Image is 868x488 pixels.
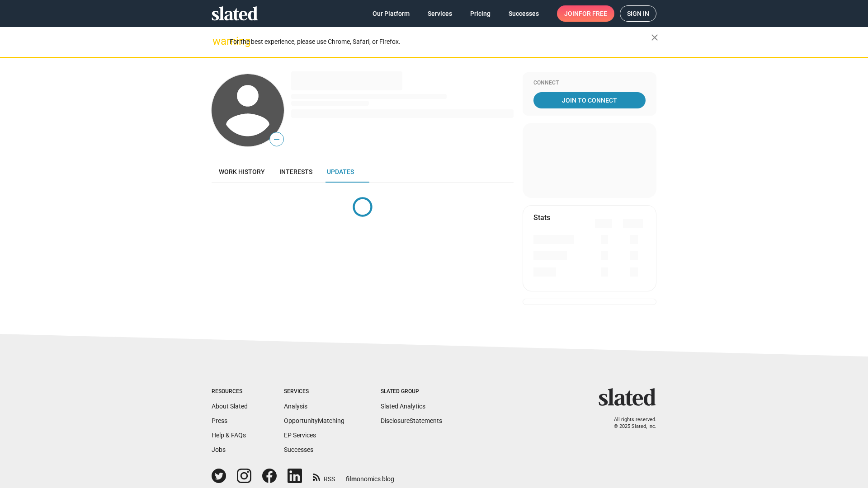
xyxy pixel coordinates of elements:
a: About Slated [212,403,248,410]
p: All rights reserved. © 2025 Slated, Inc. [604,417,656,430]
span: — [270,134,283,145]
span: Services [428,5,452,22]
a: Updates [320,161,361,183]
span: Interests [279,168,312,175]
a: Work history [212,161,272,183]
span: Join To Connect [535,92,644,108]
div: Connect [533,80,646,87]
a: OpportunityMatching [284,417,344,424]
a: DisclosureStatements [381,417,442,424]
mat-icon: close [649,32,660,43]
span: Updates [327,168,354,175]
a: Sign in [620,5,656,22]
a: Join To Connect [533,92,646,108]
span: Join [564,5,607,22]
a: Services [420,5,459,22]
a: Jobs [212,446,226,453]
a: Pricing [463,5,498,22]
mat-card-title: Stats [533,213,550,222]
div: For the best experience, please use Chrome, Safari, or Firefox. [230,36,651,48]
a: Interests [272,161,320,183]
mat-icon: warning [212,36,223,47]
span: for free [579,5,607,22]
a: Successes [284,446,313,453]
div: Resources [212,388,248,395]
a: Joinfor free [557,5,614,22]
a: Successes [501,5,546,22]
span: Sign in [627,6,649,21]
a: Help & FAQs [212,432,246,439]
a: Our Platform [365,5,417,22]
a: RSS [313,469,335,483]
span: Pricing [470,5,491,22]
a: Slated Analytics [381,403,425,410]
span: film [346,475,357,483]
a: Analysis [284,403,307,410]
a: Press [212,417,227,424]
a: filmonomics blog [346,468,394,483]
span: Work history [219,168,265,175]
span: Our Platform [373,5,410,22]
div: Slated Group [381,388,442,395]
span: Successes [509,5,539,22]
div: Services [284,388,344,395]
a: EP Services [284,432,316,439]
